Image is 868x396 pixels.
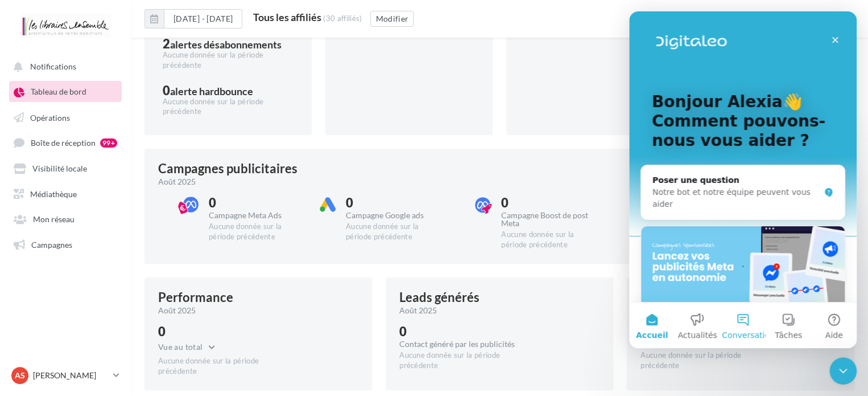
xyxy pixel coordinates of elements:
[346,211,441,219] div: Campagne Google ads
[163,84,294,97] div: 0
[346,222,441,242] div: Aucune donnée sur la période précédente
[209,222,304,242] div: Aucune donnée sur la période précédente
[399,291,480,304] div: Leads générés
[253,12,321,22] div: Tous les affiliés
[163,38,294,50] div: 2
[399,325,527,338] div: 0
[640,340,768,348] div: Montant dépensé au total
[7,208,124,228] a: Mon réseau
[399,350,527,371] div: Aucune donnée sur la période précédente
[346,197,441,209] div: 0
[33,370,109,381] p: [PERSON_NAME]
[15,370,25,381] span: AS
[7,81,124,101] a: Tableau de bord
[323,14,362,23] div: (30 affiliés)
[30,189,77,198] span: Médiathèque
[7,157,124,178] a: Visibilité locale
[30,62,76,71] span: Notifications
[158,325,286,338] div: 0
[370,11,414,27] button: Modifier
[501,230,596,250] div: Aucune donnée sur la période précédente
[640,350,768,371] div: Aucune donnée sur la période précédente
[100,138,117,148] div: 99+
[158,356,286,377] div: Aucune donnée sur la période précédente
[629,11,857,348] iframe: Intercom live chat
[501,197,596,209] div: 0
[7,183,124,203] a: Médiathèque
[170,39,282,50] div: alertes désabonnements
[144,9,242,28] button: [DATE] - [DATE]
[164,9,242,28] button: [DATE] - [DATE]
[31,87,86,97] span: Tableau de bord
[7,107,124,127] a: Opérations
[31,239,72,249] span: Campagnes
[158,291,233,304] div: Performance
[501,211,596,227] div: Campagne Boost de post Meta
[7,234,124,254] a: Campagnes
[31,138,96,148] span: Boîte de réception
[209,211,304,219] div: Campagne Meta Ads
[158,340,221,354] button: Vue au total
[7,132,124,153] a: Boîte de réception 99+
[158,305,196,316] span: août 2025
[158,162,297,175] div: Campagnes publicitaires
[158,176,196,187] span: août 2025
[399,305,437,316] span: août 2025
[829,357,857,385] iframe: Intercom live chat
[30,112,70,122] span: Opérations
[32,164,87,173] span: Visibilité locale
[9,365,122,386] a: AS [PERSON_NAME]
[163,50,294,71] div: Aucune donnée sur la période précédente
[209,197,304,209] div: 0
[399,340,527,348] div: Contact généré par les publicités
[7,56,119,76] button: Notifications
[33,214,75,224] span: Mon réseau
[163,97,294,117] div: Aucune donnée sur la période précédente
[170,86,253,96] div: alerte hardbounce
